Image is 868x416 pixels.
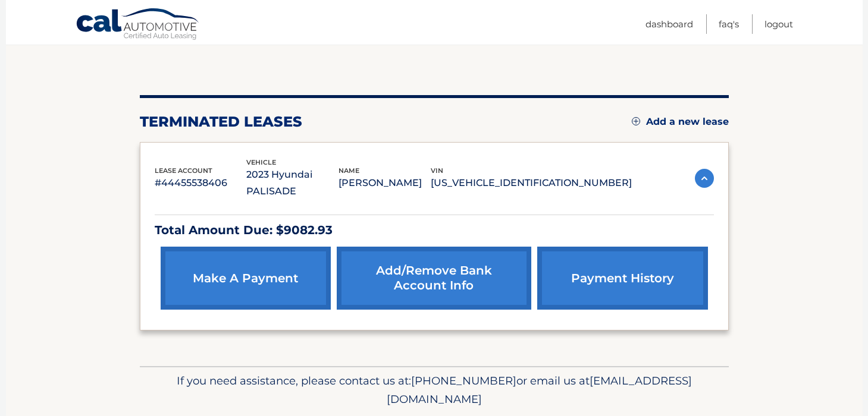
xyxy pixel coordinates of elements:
a: make a payment [161,247,331,310]
span: [PHONE_NUMBER] [411,374,516,387]
span: name [339,166,359,175]
a: payment history [537,247,707,310]
a: Add/Remove bank account info [337,247,531,310]
span: vin [431,166,443,175]
a: FAQ's [719,14,739,34]
span: vehicle [246,158,276,166]
h2: terminated leases [140,113,302,131]
a: Logout [764,14,793,34]
p: [PERSON_NAME] [339,175,431,191]
p: If you need assistance, please contact us at: or email us at [148,371,721,409]
p: [US_VEHICLE_IDENTIFICATION_NUMBER] [431,175,632,191]
p: #44455538406 [155,175,247,191]
a: Add a new lease [632,116,729,128]
img: add.svg [632,117,640,125]
p: 2023 Hyundai PALISADE [246,166,339,200]
p: Total Amount Due: $9082.93 [155,220,714,241]
a: Dashboard [645,14,693,34]
span: lease account [155,166,212,175]
img: accordion-active.svg [695,169,714,188]
a: Cal Automotive [76,8,200,42]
